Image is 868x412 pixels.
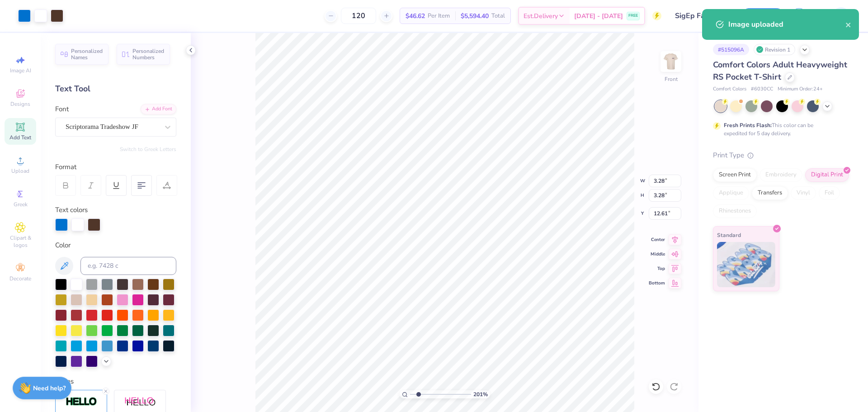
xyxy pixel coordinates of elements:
[649,237,665,243] span: Center
[724,121,835,137] div: This color can be expedited for 5 day delivery.
[778,85,823,93] span: Minimum Order: 24 +
[662,52,680,71] img: Front
[668,7,735,25] input: Untitled Design
[66,397,97,407] img: Stroke
[5,234,36,249] span: Clipart & logos
[713,168,757,182] div: Screen Print
[10,100,30,108] span: Designs
[491,11,505,21] span: Total
[33,384,66,393] strong: Need help?
[124,397,156,408] img: Shadow
[14,201,28,208] span: Greek
[473,390,488,398] span: 201 %
[759,168,802,182] div: Embroidery
[713,204,757,218] div: Rhinestones
[724,122,772,129] strong: Fresh Prints Flash:
[11,167,29,175] span: Upload
[717,230,741,240] span: Standard
[71,48,103,61] span: Personalized Names
[9,275,31,282] span: Decorate
[55,376,176,387] div: Styles
[649,280,665,286] span: Bottom
[805,168,849,182] div: Digital Print
[341,8,376,24] input: – –
[752,186,788,200] div: Transfers
[55,162,177,172] div: Format
[713,150,850,161] div: Print Type
[428,11,450,21] span: Per Item
[141,104,176,114] div: Add Font
[574,11,623,21] span: [DATE] - [DATE]
[713,85,746,93] span: Comfort Colors
[713,186,749,200] div: Applique
[754,44,795,55] div: Revision 1
[713,44,749,55] div: # 515096A
[132,48,165,61] span: Personalized Numbers
[819,186,840,200] div: Foil
[120,146,176,153] button: Switch to Greek Letters
[55,240,176,251] div: Color
[55,83,176,95] div: Text Tool
[628,13,638,19] span: FREE
[791,186,816,200] div: Vinyl
[10,67,31,74] span: Image AI
[9,134,31,141] span: Add Text
[461,11,489,21] span: $5,594.40
[649,251,665,257] span: Middle
[55,205,88,215] label: Text colors
[649,265,665,272] span: Top
[713,59,847,82] span: Comfort Colors Adult Heavyweight RS Pocket T-Shirt
[728,19,845,30] div: Image uploaded
[665,75,678,83] div: Front
[751,85,773,93] span: # 6030CC
[55,104,69,114] label: Font
[80,257,176,275] input: e.g. 7428 c
[717,242,775,287] img: Standard
[406,11,425,21] span: $46.62
[845,19,852,30] button: close
[524,11,558,21] span: Est. Delivery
